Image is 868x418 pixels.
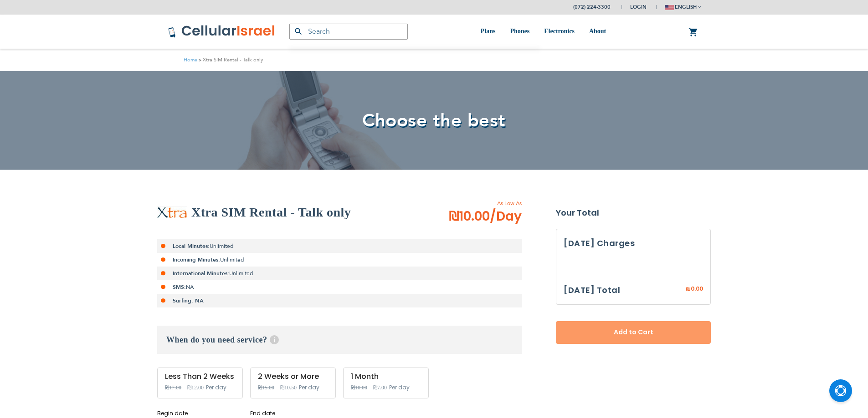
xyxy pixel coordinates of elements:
[564,283,620,297] h3: [DATE] Total
[197,55,263,64] li: Xtra SIM Rental - Talk only
[351,373,421,381] div: 1 Month
[389,383,410,392] span: Per day
[157,409,243,418] label: Begin date
[630,4,647,10] span: Login
[424,199,522,207] span: As Low As
[686,285,691,293] span: ₪
[373,384,387,391] span: ₪7.00
[173,242,210,250] strong: Local Minutes:
[665,5,674,10] img: english
[157,239,522,253] li: Unlimited
[165,373,235,381] div: Less Than 2 Weeks
[187,384,204,391] span: ₪12.00
[258,373,328,381] div: 2 Weeks or More
[157,326,522,354] h3: When do you need service?
[173,297,204,304] strong: Surfing: NA
[299,383,319,392] span: Per day
[665,0,701,14] button: english
[544,28,575,35] span: Electronics
[157,267,522,280] li: Unlimited
[173,283,186,291] strong: SMS:
[510,15,529,49] a: Phones
[490,207,522,226] span: /Day
[556,206,711,220] strong: Your Total
[157,280,522,294] li: NA
[544,15,575,49] a: Electronics
[165,384,181,391] span: ₪17.00
[351,384,367,391] span: ₪10.00
[449,207,522,226] span: ₪10.00
[691,285,703,292] span: 0.00
[289,24,408,40] input: Search
[270,335,279,344] span: Help
[564,237,703,250] h3: [DATE] Charges
[206,383,226,392] span: Per day
[250,409,336,418] label: End date
[481,28,496,35] span: Plans
[168,25,276,38] img: Cellular Israel Logo
[589,28,606,35] span: About
[362,108,506,133] span: Choose the best
[589,15,606,49] a: About
[191,203,351,222] h2: Xtra SIM Rental - Talk only
[481,15,496,49] a: Plans
[157,207,187,218] img: Xtra SIM Rental - Talk only
[157,253,522,267] li: Unlimited
[184,56,197,63] a: Home
[258,384,274,391] span: ₪15.00
[510,28,529,35] span: Phones
[573,4,611,10] a: (072) 224-3300
[173,256,220,263] strong: Incoming Minutes:
[280,384,297,391] span: ₪10.50
[173,270,229,277] strong: International Minutes:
